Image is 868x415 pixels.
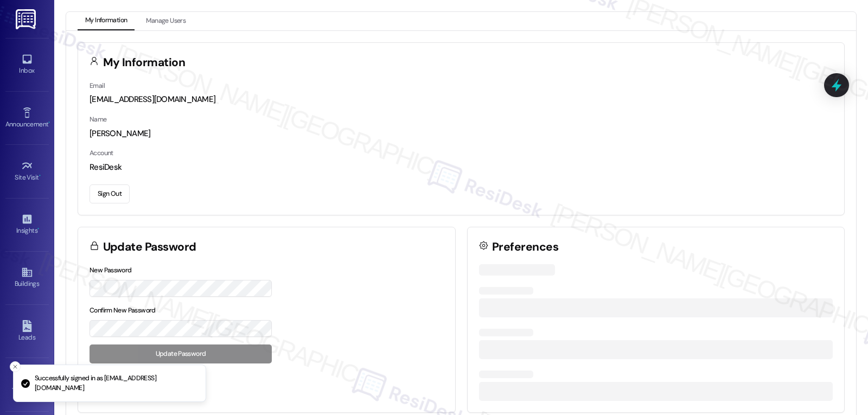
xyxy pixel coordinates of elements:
[90,184,130,203] button: Sign Out
[10,361,21,372] button: Close toast
[90,306,156,315] label: Confirm New Password
[35,374,197,393] p: Successfully signed in as [EMAIL_ADDRESS][DOMAIN_NAME]
[492,241,558,253] h3: Preferences
[90,266,132,274] label: New Password
[90,94,833,105] div: [EMAIL_ADDRESS][DOMAIN_NAME]
[103,57,186,68] h3: My Information
[16,9,38,29] img: ResiDesk Logo
[5,370,49,399] a: Templates •
[103,241,196,253] h3: Update Password
[90,115,107,124] label: Name
[90,81,105,90] label: Email
[5,210,49,239] a: Insights •
[37,225,39,233] span: •
[5,317,49,346] a: Leads
[138,12,193,30] button: Manage Users
[90,162,833,173] div: ResiDesk
[90,128,833,139] div: [PERSON_NAME]
[78,12,135,30] button: My Information
[39,172,41,180] span: •
[48,119,50,126] span: •
[5,263,49,292] a: Buildings
[5,50,49,79] a: Inbox
[90,149,113,157] label: Account
[5,157,49,186] a: Site Visit •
